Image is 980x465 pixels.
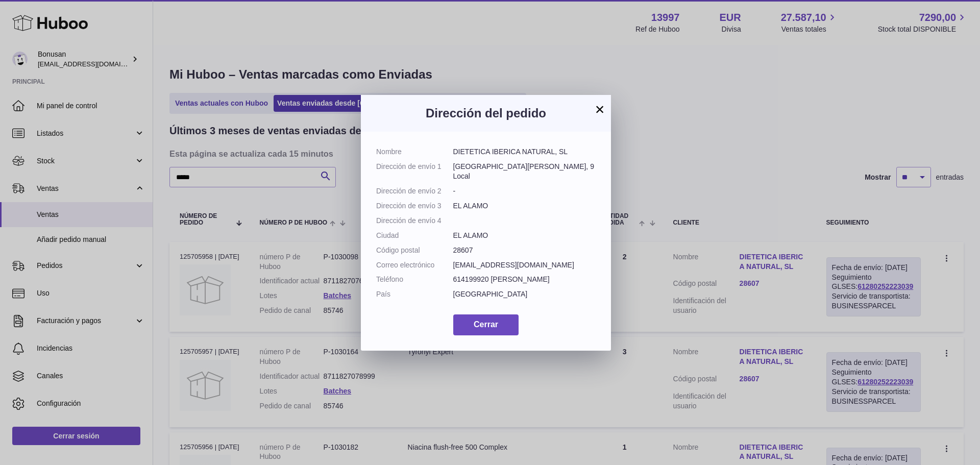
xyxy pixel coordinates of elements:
dd: [EMAIL_ADDRESS][DOMAIN_NAME] [453,260,596,270]
dt: Correo electrónico [376,260,453,270]
dd: 614199920 [PERSON_NAME] [453,275,596,284]
dd: - [453,186,596,196]
dt: Dirección de envío 1 [376,162,453,181]
dt: Código postal [376,246,453,255]
dt: Dirección de envío 4 [376,216,453,226]
dt: País [376,289,453,299]
dt: Dirección de envío 2 [376,186,453,196]
dd: [GEOGRAPHIC_DATA][PERSON_NAME], 9 Local [453,162,596,181]
dd: 28607 [453,246,596,255]
button: × [594,103,606,115]
dd: EL ALAMO [453,201,596,211]
dd: [GEOGRAPHIC_DATA] [453,289,596,299]
dt: Dirección de envío 3 [376,201,453,211]
dt: Teléfono [376,275,453,284]
dd: EL ALAMO [453,231,596,240]
button: Cerrar [453,314,519,335]
dt: Ciudad [376,231,453,240]
dt: Nombre [376,147,453,157]
span: Cerrar [474,320,498,329]
dd: DIETETICA IBERICA NATURAL, SL [453,147,596,157]
h3: Dirección del pedido [376,105,596,121]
